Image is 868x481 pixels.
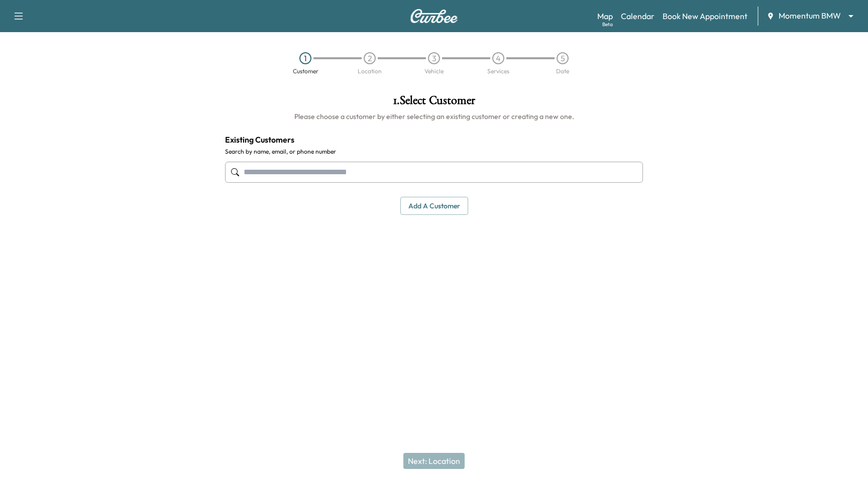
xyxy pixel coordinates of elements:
[428,52,440,64] div: 3
[225,111,643,122] h6: Please choose a customer by either selecting an existing customer or creating a new one.
[424,68,444,74] div: Vehicle
[400,197,468,215] button: Add a customer
[602,21,613,28] div: Beta
[492,52,504,64] div: 4
[225,134,643,146] h4: Existing Customers
[299,52,311,64] div: 1
[779,10,841,22] span: Momentum BMW
[358,68,382,74] div: Location
[621,10,655,22] a: Calendar
[487,68,509,74] div: Services
[410,9,458,23] img: Curbee Logo
[293,68,318,74] div: Customer
[364,52,376,64] div: 2
[597,10,613,22] a: MapBeta
[225,148,643,156] label: Search by name, email, or phone number
[663,10,747,22] a: Book New Appointment
[225,94,643,111] h1: 1 . Select Customer
[556,68,569,74] div: Date
[557,52,569,64] div: 5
